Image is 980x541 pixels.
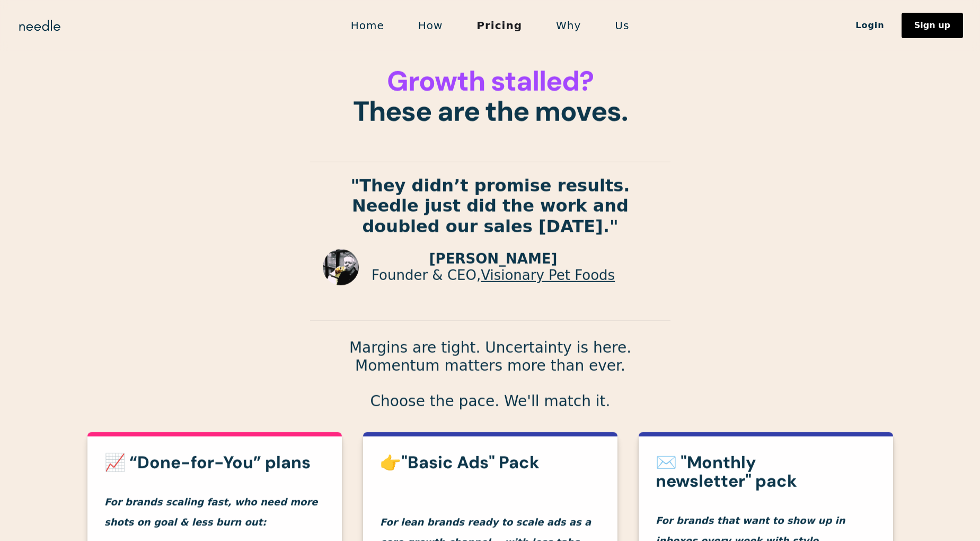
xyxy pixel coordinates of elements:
[387,63,593,99] span: Growth stalled?
[350,176,630,237] strong: "They didn’t promise results. Needle just did the work and doubled our sales [DATE]."
[598,14,646,37] a: Us
[372,251,615,267] p: [PERSON_NAME]
[310,338,670,409] p: Margins are tight. Uncertainty is here. Momentum matters more than ever. Choose the pace. We'll m...
[481,267,615,283] a: Visionary Pet Foods
[539,14,598,37] a: Why
[334,14,401,37] a: Home
[104,496,318,528] em: For brands scaling fast, who need more shots on goal & less burn out:
[902,13,963,38] a: Sign up
[656,453,876,491] h3: ✉️ "Monthly newsletter" pack
[380,451,540,474] strong: 👉"Basic Ads" Pack
[838,16,902,34] a: Login
[372,267,615,284] p: Founder & CEO,
[460,14,539,37] a: Pricing
[104,453,325,472] h3: 📈 “Done-for-You” plans
[914,21,950,30] div: Sign up
[401,14,460,37] a: How
[310,66,670,127] h1: These are the moves.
